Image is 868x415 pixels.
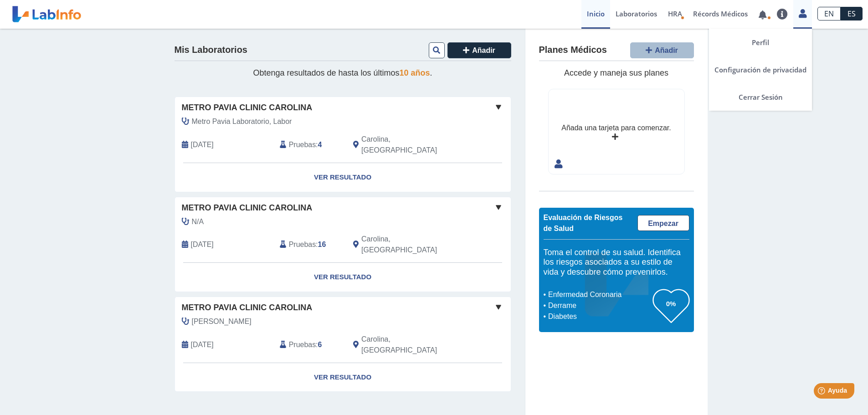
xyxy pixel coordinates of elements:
[318,141,322,149] b: 4
[546,300,653,311] li: Derrame
[289,239,316,250] span: Pruebas
[273,134,346,156] div: :
[361,234,462,256] span: Carolina, PR
[175,363,511,392] a: Ver Resultado
[709,83,812,111] a: Cerrar Sesión
[273,334,346,356] div: :
[318,341,322,348] b: 6
[447,42,511,58] button: Añadir
[361,334,462,356] span: Carolina, PR
[175,263,511,292] a: Ver Resultado
[817,7,841,20] a: EN
[709,56,812,83] a: Configuración de privacidad
[318,241,326,248] b: 16
[472,46,495,54] span: Añadir
[637,215,689,231] a: Empezar
[361,134,462,156] span: Carolina, PR
[630,42,694,58] button: Añadir
[653,298,689,309] h3: 0%
[175,163,511,192] a: Ver Resultado
[191,139,214,150] span: 2025-08-20
[192,216,204,227] span: N/A
[787,379,858,405] iframe: Help widget launcher
[648,220,678,227] span: Empezar
[546,311,653,322] li: Diabetes
[841,7,863,20] a: ES
[182,202,313,214] span: Metro Pavia Clinic Carolina
[192,316,252,327] span: Cruz Manzano, Mariana
[253,68,432,77] span: Obtenga resultados de hasta los últimos .
[709,29,812,56] a: Perfil
[539,45,607,56] h4: Planes Médicos
[175,45,247,56] h4: Mis Laboratorios
[400,68,430,77] span: 10 años
[668,9,682,18] span: HRA
[192,116,292,127] span: Metro Pavia Laboratorio, Labor
[273,234,346,256] div: :
[191,339,214,350] span: 2024-09-07
[544,248,689,277] h5: Toma el control de su salud. Identifica los riesgos asociados a su estilo de vida y descubre cómo...
[289,339,316,350] span: Pruebas
[289,139,316,150] span: Pruebas
[544,214,623,232] span: Evaluación de Riesgos de Salud
[182,102,313,114] span: Metro Pavia Clinic Carolina
[564,68,668,77] span: Accede y maneja sus planes
[655,46,678,54] span: Añadir
[546,289,653,300] li: Enfermedad Coronaria
[191,239,214,250] span: 2024-09-09
[182,302,313,314] span: Metro Pavia Clinic Carolina
[561,123,671,133] div: Añada una tarjeta para comenzar.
